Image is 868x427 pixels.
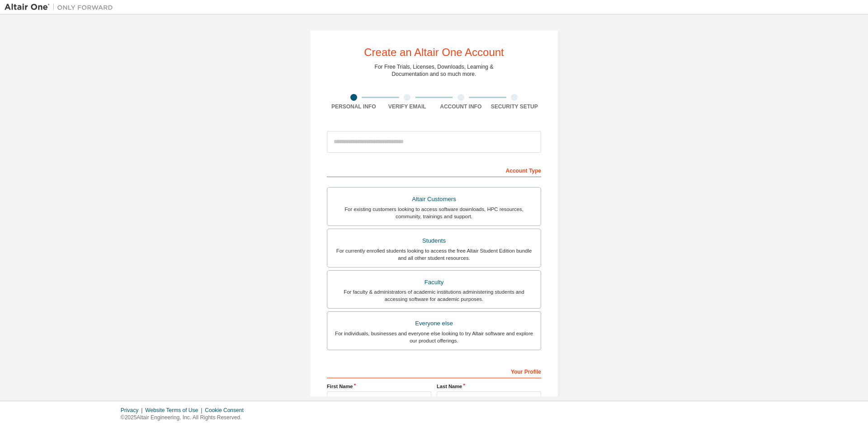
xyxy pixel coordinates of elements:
div: Faculty [333,276,535,289]
div: Account Type [327,163,541,177]
div: Privacy [121,407,145,414]
div: Everyone else [333,317,535,330]
div: For currently enrolled students looking to access the free Altair Student Edition bundle and all ... [333,247,535,262]
div: Cookie Consent [205,407,249,414]
div: Create an Altair One Account [364,47,504,58]
div: Security Setup [488,103,542,110]
div: Students [333,235,535,247]
div: Website Terms of Use [145,407,205,414]
label: First Name [327,383,431,390]
div: Personal Info [327,103,381,110]
img: Altair One [5,3,118,12]
div: For individuals, businesses and everyone else looking to try Altair software and explore our prod... [333,330,535,344]
div: Altair Customers [333,193,535,206]
label: Last Name [437,383,541,390]
p: © 2025 Altair Engineering, Inc. All Rights Reserved. [121,414,249,422]
div: Account Info [434,103,488,110]
div: For Free Trials, Licenses, Downloads, Learning & Documentation and so much more. [375,63,494,78]
div: For faculty & administrators of academic institutions administering students and accessing softwa... [333,288,535,303]
div: Verify Email [381,103,434,110]
div: Your Profile [327,364,541,378]
div: For existing customers looking to access software downloads, HPC resources, community, trainings ... [333,206,535,220]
